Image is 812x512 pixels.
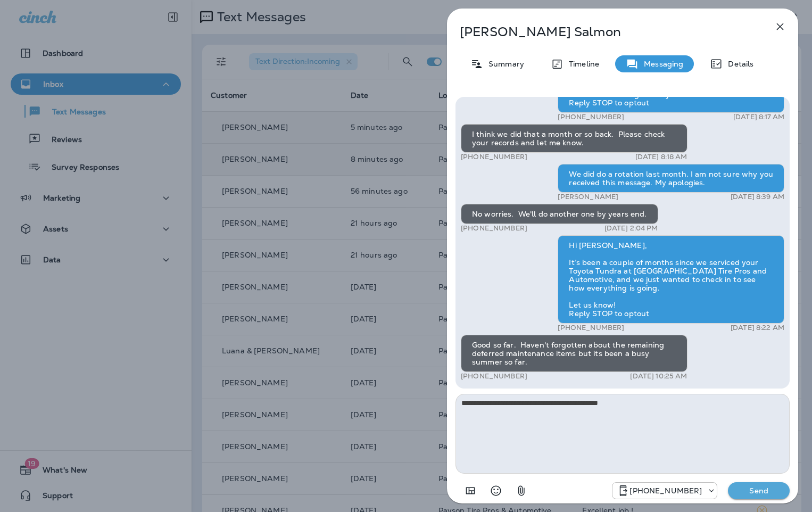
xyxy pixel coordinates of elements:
p: Details [723,60,753,68]
p: [DATE] 10:25 AM [630,372,687,381]
div: Good so far. Haven't forgotten about the remaining deferred maintenance items but its been a busy... [461,335,687,372]
p: [DATE] 8:22 AM [731,324,784,332]
p: Messaging [639,60,683,68]
p: [DATE] 8:17 AM [733,113,784,121]
p: [PHONE_NUMBER] [558,324,624,332]
p: Timeline [564,60,599,68]
button: Send [728,482,790,499]
p: [PHONE_NUMBER] [461,224,527,233]
p: [PERSON_NAME] [558,193,618,201]
p: [PHONE_NUMBER] [461,372,527,381]
p: [PHONE_NUMBER] [461,153,527,161]
button: Select an emoji [485,480,507,501]
div: +1 (928) 260-4498 [612,484,717,497]
button: Add in a premade template [460,480,481,501]
p: [DATE] 8:39 AM [731,193,784,201]
p: [PHONE_NUMBER] [629,486,702,495]
p: Summary [483,60,524,68]
p: [PHONE_NUMBER] [558,113,624,121]
p: [DATE] 2:04 PM [604,224,658,233]
div: I think we did that a month or so back. Please check your records and let me know. [461,124,687,153]
div: Hi [PERSON_NAME], It’s been a couple of months since we serviced your Toyota Tundra at [GEOGRAPHI... [558,235,784,324]
p: Send [736,486,781,496]
div: We did do a rotation last month. I am not sure why you received this message. My apologies. [558,164,784,193]
div: No worries. We'll do another one by years end. [461,204,658,224]
p: [DATE] 8:18 AM [635,153,687,161]
p: [PERSON_NAME] Salmon [460,24,750,39]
